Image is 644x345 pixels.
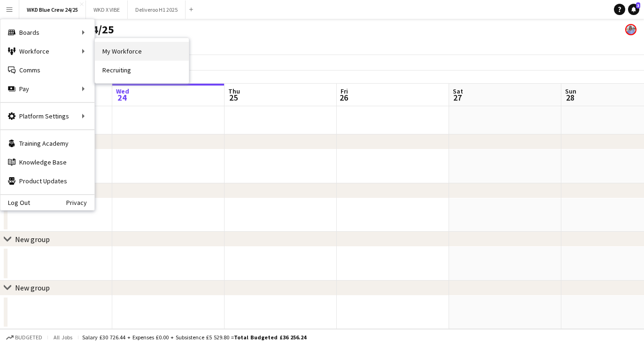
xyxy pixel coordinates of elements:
[339,92,348,103] span: 26
[636,2,640,8] span: 3
[66,199,94,206] a: Privacy
[0,153,94,172] a: Knowledge Base
[628,4,639,15] a: 3
[0,199,30,206] a: Log Out
[15,235,50,244] div: New group
[0,134,94,153] a: Training Academy
[0,79,94,98] div: Pay
[86,0,128,19] button: WKD X VIBE
[341,87,348,95] span: Fri
[0,107,94,125] div: Platform Settings
[95,61,189,79] a: Recruiting
[227,92,240,103] span: 25
[0,42,94,61] div: Workforce
[0,61,94,79] a: Comms
[52,334,74,341] span: All jobs
[451,92,463,103] span: 27
[564,92,576,103] span: 28
[0,23,94,42] div: Boards
[15,283,50,292] div: New group
[228,87,240,95] span: Thu
[95,42,189,61] a: My Workforce
[82,334,306,341] div: Salary £30 726.44 + Expenses £0.00 + Subsistence £5 529.80 =
[128,0,186,19] button: Deliveroo H1 2025
[234,334,306,341] span: Total Budgeted £36 256.24
[5,332,44,343] button: Budgeted
[115,92,129,103] span: 24
[0,172,94,190] a: Product Updates
[19,0,86,19] button: WKD Blue Crew 24/25
[565,87,576,95] span: Sun
[625,24,636,35] app-user-avatar: Lucy Hillier
[15,334,42,341] span: Budgeted
[116,87,129,95] span: Wed
[453,87,463,95] span: Sat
